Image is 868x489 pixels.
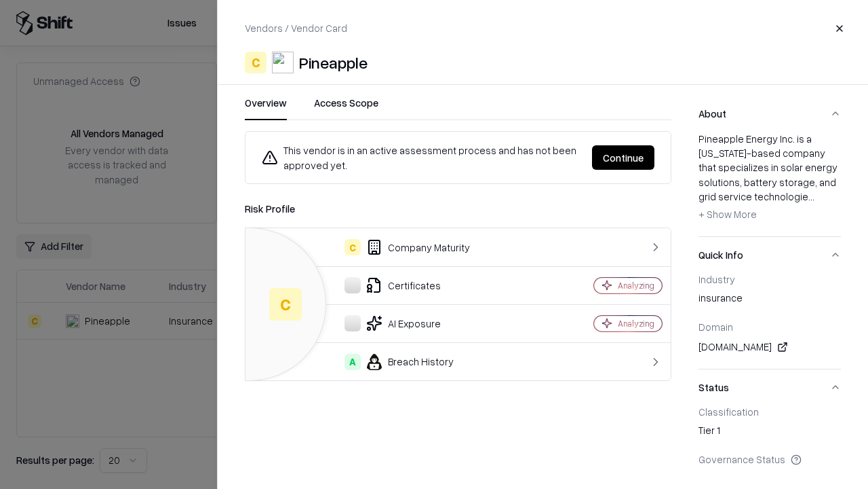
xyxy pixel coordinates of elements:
span: + Show More [698,208,757,220]
div: C [269,288,302,321]
img: Pineapple [272,52,294,73]
div: AI Exposure [256,315,547,331]
button: Continue [592,145,654,170]
button: About [698,96,841,132]
div: Breach History [256,354,547,370]
div: Certificates [256,277,547,293]
div: C [344,239,361,255]
div: Quick Info [698,273,841,369]
p: Vendors / Vendor Card [245,21,347,35]
button: Access Scope [314,96,378,120]
div: Pineapple Energy Inc. is a [US_STATE]-based company that specializes in solar energy solutions, b... [698,132,841,225]
div: Tier 1 [698,423,841,442]
div: Industry [698,273,841,285]
div: C [245,52,267,73]
div: Company Maturity [256,239,547,255]
div: Domain [698,321,841,333]
div: [DOMAIN_NAME] [698,339,841,355]
div: Governance Status [698,453,841,465]
div: Pineapple [299,52,368,73]
button: Status [698,369,841,405]
div: A [344,354,361,370]
div: Classification [698,405,841,418]
div: About [698,132,841,236]
div: Risk Profile [245,200,671,217]
button: + Show More [698,204,757,225]
span: ... [808,190,814,202]
div: Analyzing [618,318,654,329]
div: insurance [698,291,841,310]
button: Quick Info [698,237,841,273]
div: Analyzing [618,280,654,291]
button: Overview [245,96,287,120]
div: This vendor is in an active assessment process and has not been approved yet. [262,143,581,173]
